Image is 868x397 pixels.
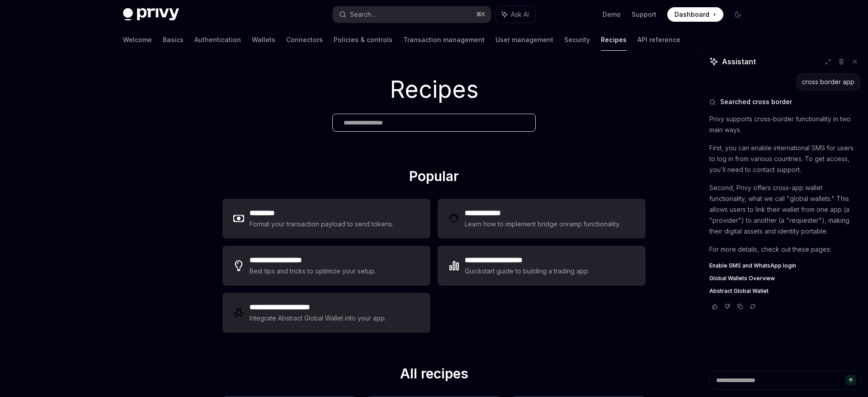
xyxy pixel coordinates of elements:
[334,29,392,51] a: Policies & controls
[720,97,792,106] span: Searched cross border
[476,11,486,18] span: ⌘ K
[722,56,756,67] span: Assistant
[709,275,861,282] a: Global Wallets Overview
[495,29,553,51] a: User management
[564,29,590,51] a: Security
[465,219,623,230] div: Learn how to implement bridge onramp functionality.
[350,9,375,20] div: Search...
[709,182,861,237] p: Second, Privy offers cross-app wallet functionality, what we call "global wallets." This allows u...
[252,29,275,51] a: Wallets
[222,168,646,188] h2: Popular
[194,29,241,51] a: Authentication
[632,10,656,19] a: Support
[709,244,861,255] p: For more details, check out these pages:
[709,262,861,269] a: Enable SMS and WhatsApp login
[709,287,769,295] span: Abstract Global Wallet
[495,6,535,23] button: Ask AI
[675,10,709,19] span: Dashboard
[709,275,775,282] span: Global Wallets Overview
[222,199,430,239] a: **** ****Format your transaction payload to send tokens.
[709,97,861,106] button: Searched cross border
[802,77,854,86] div: cross border app
[333,6,491,23] button: Search...⌘K
[286,29,323,51] a: Connectors
[250,219,394,230] div: Format your transaction payload to send tokens.
[403,29,485,51] a: Transaction management
[709,143,861,175] p: First, you can enable international SMS for users to log in from various countries. To get access...
[438,199,646,239] a: **** **** ***Learn how to implement bridge onramp functionality.
[123,8,179,21] img: dark logo
[709,114,861,135] p: Privy supports cross-border functionality in two main ways.
[637,29,680,51] a: API reference
[845,375,856,386] button: Send message
[709,262,796,269] span: Enable SMS and WhatsApp login
[163,29,184,51] a: Basics
[731,7,745,22] button: Toggle dark mode
[250,313,387,324] div: Integrate Abstract Global Wallet into your app.
[601,29,627,51] a: Recipes
[603,10,621,19] a: Demo
[709,287,861,295] a: Abstract Global Wallet
[250,266,377,277] div: Best tips and tricks to optimize your setup.
[667,7,723,22] a: Dashboard
[511,10,529,19] span: Ask AI
[222,365,646,385] h2: All recipes
[123,29,152,51] a: Welcome
[465,266,590,277] div: Quickstart guide to building a trading app.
